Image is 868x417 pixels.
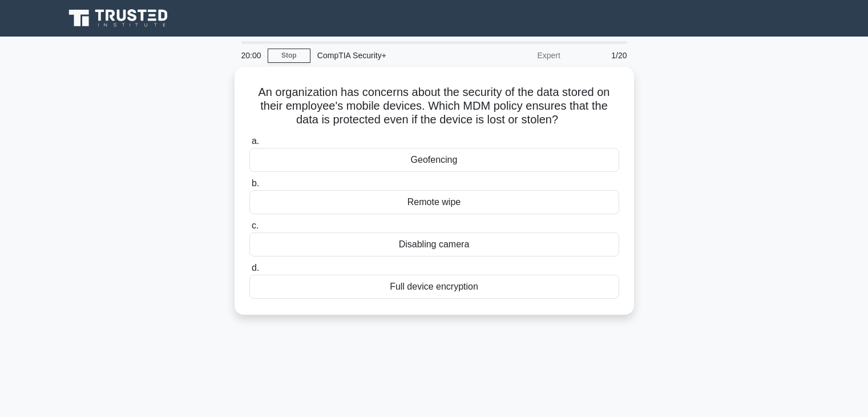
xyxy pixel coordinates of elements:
[252,136,259,146] span: a.
[310,44,467,67] div: CompTIA Security+
[235,44,268,67] div: 20:00
[252,220,259,230] span: c.
[252,263,259,272] span: d.
[249,232,619,256] div: Disabling camera
[467,44,567,67] div: Expert
[567,44,634,67] div: 1/20
[248,85,620,127] h5: An organization has concerns about the security of the data stored on their employee's mobile dev...
[252,178,259,188] span: b.
[249,275,619,299] div: Full device encryption
[249,190,619,214] div: Remote wipe
[268,49,310,63] a: Stop
[249,148,619,172] div: Geofencing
